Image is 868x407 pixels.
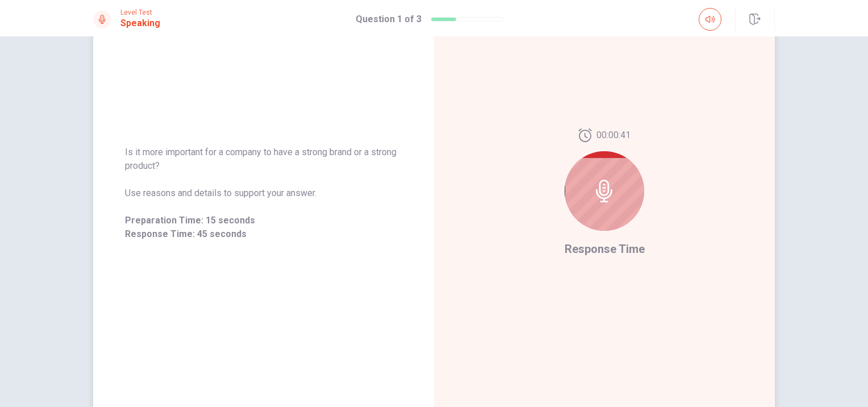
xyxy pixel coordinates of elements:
span: 00:00:41 [596,128,631,142]
span: Preparation Time: 15 seconds [125,214,402,227]
h1: Question 1 of 3 [356,13,422,26]
span: Level Test [120,9,160,16]
h1: Speaking [120,16,160,30]
span: Use reasons and details to support your answer. [125,186,402,200]
span: Is it more important for a company to have a strong brand or a strong product? [125,146,402,173]
span: Response Time: 45 seconds [125,227,402,241]
span: Response Time [565,242,645,256]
